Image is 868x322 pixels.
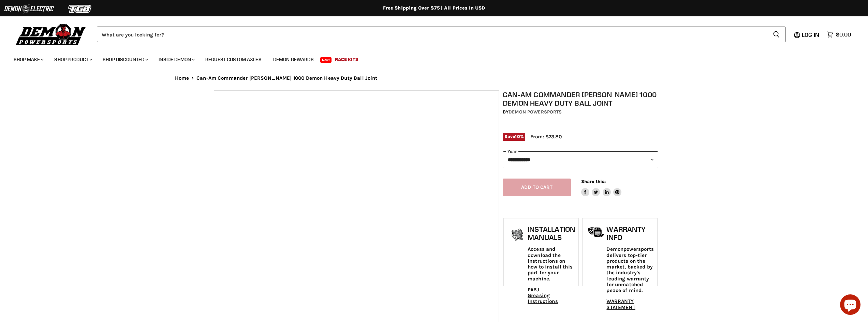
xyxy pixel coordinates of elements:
[606,225,653,241] h1: Warranty Info
[503,108,658,116] div: by
[528,225,575,241] h1: Installation Manuals
[509,109,562,115] a: Demon Powersports
[14,22,88,46] img: Demon Powersports
[97,27,785,42] form: Product
[799,32,823,38] a: Log in
[581,179,606,184] span: Share this:
[55,2,106,15] img: TGB Logo 2
[98,52,152,66] a: Shop Discounted
[606,298,635,310] a: WARRANTY STATEMENT
[196,75,377,81] span: Can-Am Commander [PERSON_NAME] 1000 Demon Heavy Duty Ball Joint
[836,31,851,38] span: $0.00
[200,52,267,66] a: Request Custom Axles
[175,75,189,81] a: Home
[823,30,854,40] a: $0.00
[581,179,622,197] aside: Share this:
[528,287,558,305] a: PABJ Greasing Instructions
[153,52,199,66] a: Inside Demon
[530,134,562,140] span: From: $73.80
[161,5,707,11] div: Free Shipping Over $75 | All Prices In USD
[49,52,96,66] a: Shop Product
[606,246,653,293] p: Demonpowersports delivers top-tier products on the market, backed by the industry's leading warra...
[9,52,48,66] a: Shop Make
[767,27,785,42] button: Search
[503,133,525,140] span: Save %
[528,246,575,282] p: Access and download the instructions on how to install this part for your machine.
[838,294,863,317] inbox-online-store-chat: Shopify online store chat
[509,227,526,244] img: install_manual-icon.png
[588,227,605,237] img: warranty-icon.png
[515,134,520,139] span: 10
[9,50,849,66] ul: Main menu
[268,52,319,66] a: Demon Rewards
[3,2,55,15] img: Demon Electric Logo 2
[330,52,364,66] a: Race Kits
[503,90,658,107] h1: Can-Am Commander [PERSON_NAME] 1000 Demon Heavy Duty Ball Joint
[161,75,707,81] nav: Breadcrumbs
[97,27,767,42] input: Search
[802,31,819,38] span: Log in
[320,57,332,63] span: New!
[503,151,658,168] select: year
